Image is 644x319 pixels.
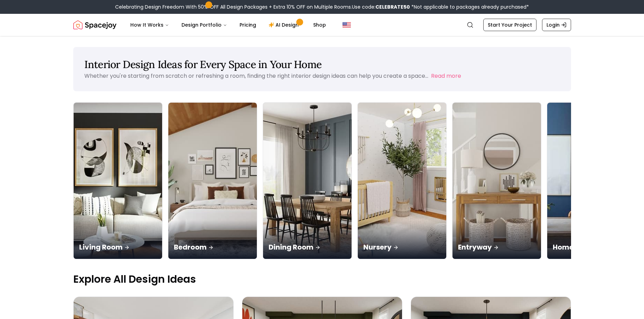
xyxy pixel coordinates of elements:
span: *Not applicable to packages already purchased* [410,3,529,10]
p: Whether you're starting from scratch or refreshing a room, finding the right interior design idea... [84,72,428,80]
a: NurseryNursery [357,102,447,259]
img: Living Room [74,103,162,259]
img: Entryway [452,103,541,259]
span: Use code: [352,3,410,10]
button: Read more [431,72,461,80]
button: How It Works [125,18,175,32]
a: EntrywayEntryway [452,102,541,259]
p: Dining Room [269,242,346,252]
p: Explore All Design Ideas [73,273,571,285]
img: Bedroom [168,103,257,259]
a: Login [542,19,571,31]
nav: Main [125,18,332,32]
img: Home Office [547,103,636,259]
p: Home Office [553,242,630,252]
p: Entryway [458,242,535,252]
a: Living RoomLiving Room [73,102,162,259]
a: Start Your Project [483,19,536,31]
p: Nursery [363,242,441,252]
a: Pricing [234,18,262,32]
button: Design Portfolio [176,18,233,32]
nav: Global [73,14,571,36]
img: United States [343,21,351,29]
a: AI Design [263,18,306,32]
a: Dining RoomDining Room [263,102,352,259]
b: CELEBRATE50 [375,3,410,10]
img: Dining Room [263,103,352,259]
a: BedroomBedroom [168,102,257,259]
p: Bedroom [174,242,251,252]
img: Nursery [358,103,446,259]
a: Spacejoy [73,18,116,32]
a: Home OfficeHome Office [547,102,636,259]
a: Shop [308,18,332,32]
div: Celebrating Design Freedom With 50% OFF All Design Packages + Extra 10% OFF on Multiple Rooms. [115,3,529,10]
p: Living Room [79,242,157,252]
img: Spacejoy Logo [73,18,116,32]
h1: Interior Design Ideas for Every Space in Your Home [84,58,560,71]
